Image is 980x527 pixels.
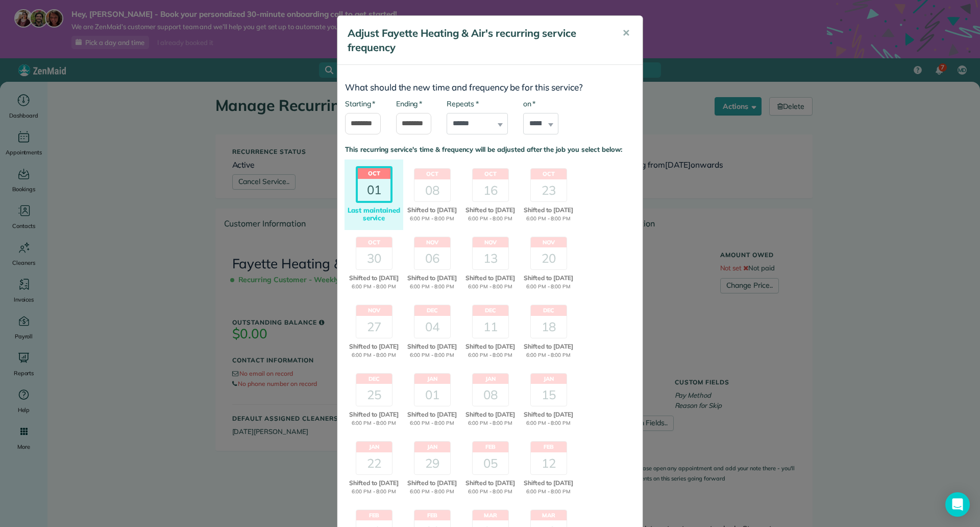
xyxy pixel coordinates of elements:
[346,283,402,290] span: 6:00 PM - 8:00 PM
[346,410,402,419] span: Shifted to [DATE]
[346,342,402,351] span: Shifted to [DATE]
[404,205,460,215] span: Shifted to [DATE]
[346,351,402,359] span: 6:00 PM - 8:00 PM
[414,316,450,338] div: 04
[473,510,508,521] header: Mar
[462,478,518,488] span: Shifted to [DATE]
[521,410,576,419] span: Shifted to [DATE]
[404,215,460,222] span: 6:00 PM - 8:00 PM
[531,510,567,521] header: Mar
[346,488,402,495] span: 6:00 PM - 8:00 PM
[356,442,392,452] header: Jan
[414,179,450,201] div: 08
[531,247,567,269] div: 20
[622,27,630,39] span: ✕
[521,283,576,290] span: 6:00 PM - 8:00 PM
[404,273,460,283] span: Shifted to [DATE]
[414,305,450,316] header: Dec
[414,237,450,248] header: Nov
[356,237,392,248] header: Oct
[462,419,518,427] span: 6:00 PM - 8:00 PM
[404,351,460,359] span: 6:00 PM - 8:00 PM
[473,179,508,201] div: 16
[414,452,450,474] div: 29
[531,237,567,248] header: Nov
[521,478,576,488] span: Shifted to [DATE]
[356,374,392,384] header: Dec
[404,488,460,495] span: 6:00 PM - 8:00 PM
[346,273,402,283] span: Shifted to [DATE]
[358,179,390,201] div: 01
[462,488,518,495] span: 6:00 PM - 8:00 PM
[473,237,508,248] header: Nov
[356,305,392,316] header: Nov
[356,510,392,521] header: Feb
[356,316,392,338] div: 27
[521,342,576,351] span: Shifted to [DATE]
[531,179,567,201] div: 23
[521,351,576,359] span: 6:00 PM - 8:00 PM
[346,419,402,427] span: 6:00 PM - 8:00 PM
[531,316,567,338] div: 18
[531,305,567,316] header: Dec
[404,410,460,419] span: Shifted to [DATE]
[345,145,635,155] p: This recurring service's time & frequency will be adjusted after the job you select below:
[356,384,392,406] div: 25
[404,342,460,351] span: Shifted to [DATE]
[462,273,518,283] span: Shifted to [DATE]
[447,99,478,109] label: Repeats
[523,99,535,109] label: on
[473,247,508,269] div: 13
[473,169,508,179] header: Oct
[531,374,567,384] header: Jan
[345,83,635,93] h3: What should the new time and frequency be for this service?
[414,169,450,179] header: Oct
[346,207,402,222] div: Last maintained service
[462,205,518,215] span: Shifted to [DATE]
[531,442,567,452] header: Feb
[404,419,460,427] span: 6:00 PM - 8:00 PM
[404,478,460,488] span: Shifted to [DATE]
[414,510,450,521] header: Feb
[414,247,450,269] div: 06
[358,168,390,179] header: Oct
[521,419,576,427] span: 6:00 PM - 8:00 PM
[945,492,970,517] div: Open Intercom Messenger
[473,442,508,452] header: Feb
[356,247,392,269] div: 30
[531,169,567,179] header: Oct
[356,452,392,474] div: 22
[531,452,567,474] div: 12
[531,384,567,406] div: 15
[462,283,518,290] span: 6:00 PM - 8:00 PM
[521,215,576,222] span: 6:00 PM - 8:00 PM
[521,205,576,215] span: Shifted to [DATE]
[521,273,576,283] span: Shifted to [DATE]
[462,215,518,222] span: 6:00 PM - 8:00 PM
[414,442,450,452] header: Jan
[462,342,518,351] span: Shifted to [DATE]
[521,488,576,495] span: 6:00 PM - 8:00 PM
[346,478,402,488] span: Shifted to [DATE]
[414,384,450,406] div: 01
[462,351,518,359] span: 6:00 PM - 8:00 PM
[345,99,375,109] label: Starting
[404,283,460,290] span: 6:00 PM - 8:00 PM
[473,316,508,338] div: 11
[462,410,518,419] span: Shifted to [DATE]
[396,99,422,109] label: Ending
[414,374,450,384] header: Jan
[473,384,508,406] div: 08
[473,305,508,316] header: Dec
[473,452,508,474] div: 05
[473,374,508,384] header: Jan
[348,26,608,55] h5: Adjust Fayette Heating & Air's recurring service frequency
